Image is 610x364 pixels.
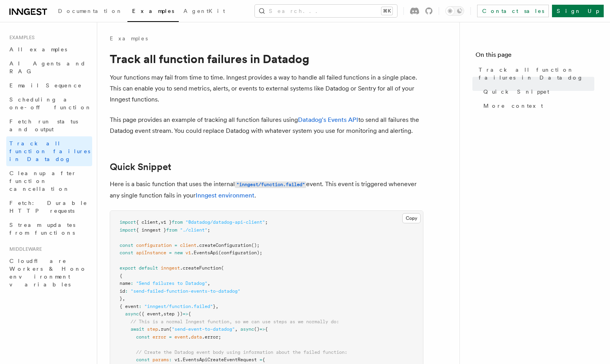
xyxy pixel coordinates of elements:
[480,85,594,99] a: Quick Snippet
[120,243,133,248] span: const
[262,357,265,362] span: {
[110,72,423,105] p: Your functions may fail from time to time. Inngest provides a way to handle all failed functions ...
[235,326,238,332] span: ,
[125,311,139,317] span: async
[120,296,122,301] span: }
[180,265,221,271] span: .createFunction
[6,254,92,292] a: Cloudflare Workers & Hono environment variables
[6,92,92,114] a: Scheduling a one-off function
[161,311,163,317] span: ,
[169,334,172,340] span: =
[218,250,262,255] span: (configuration);
[136,350,347,355] span: // Create the Datadog event body using information about the failed function:
[9,60,86,74] span: AI Agents and RAG
[476,63,594,85] a: Track all function failures in Datadog
[110,34,148,42] a: Examples
[235,181,306,188] code: "inngest/function.failed"
[9,96,92,110] span: Scheduling a one-off function
[136,219,158,225] span: { client
[136,227,166,233] span: { inngest }
[251,243,260,248] span: ();
[163,311,183,317] span: step })
[9,82,82,89] span: Email Sequence
[381,7,392,15] kbd: ⌘K
[6,166,92,196] a: Cleanup after function cancellation
[191,250,218,255] span: .EventsApi
[207,227,210,233] span: ;
[58,8,123,14] span: Documentation
[202,334,221,340] span: .error;
[180,243,196,248] span: client
[180,357,183,362] span: .
[480,99,594,113] a: More context
[110,114,423,136] p: This page provides an example of tracking all function failures using to send all failures the Da...
[136,281,207,286] span: "Send failures to Datadog"
[254,326,260,332] span: ()
[9,170,76,192] span: Cleanup after function cancellation
[158,326,169,332] span: .run
[483,102,543,110] span: More context
[221,265,224,271] span: (
[213,304,216,309] span: }
[136,243,172,248] span: configuration
[240,326,254,332] span: async
[180,227,207,233] span: "./client"
[136,250,166,255] span: apiInstance
[132,8,174,14] span: Examples
[53,2,127,21] a: Documentation
[6,42,92,56] a: All examples
[120,273,122,279] span: {
[120,288,125,294] span: id
[476,50,594,63] h4: On this page
[6,78,92,92] a: Email Sequence
[402,213,421,223] button: Copy
[110,52,423,66] h1: Track all function failures in Datadog
[196,192,254,199] a: Inngest environment
[120,265,136,271] span: export
[161,219,172,225] span: v1 }
[9,118,78,132] span: Fetch run status and output
[172,219,183,225] span: from
[235,180,306,188] a: "inngest/function.failed"
[131,319,339,324] span: // This is a normal Inngest function, so we can use steps as we normally do:
[120,281,131,286] span: name
[6,114,92,136] a: Fetch run status and output
[139,265,158,271] span: default
[483,88,549,96] span: Quick Snippet
[144,304,213,309] span: "inngest/function.failed"
[6,56,92,78] a: AI Agents and RAG
[552,5,604,17] a: Sign Up
[152,357,169,362] span: params
[196,243,251,248] span: .createConfiguration
[6,246,42,252] span: Middleware
[120,227,136,233] span: import
[265,219,268,225] span: ;
[6,218,92,240] a: Stream updates from functions
[174,250,183,255] span: new
[139,311,161,317] span: ({ event
[260,357,262,362] span: =
[445,6,464,16] button: Toggle dark mode
[183,8,225,14] span: AgentKit
[207,281,210,286] span: ,
[136,357,150,362] span: const
[9,258,87,288] span: Cloudflare Workers & Hono environment variables
[120,250,133,255] span: const
[188,334,191,340] span: .
[260,326,265,332] span: =>
[477,5,549,17] a: Contact sales
[9,46,67,53] span: All examples
[127,2,179,22] a: Examples
[161,265,180,271] span: inngest
[191,334,202,340] span: data
[183,357,257,362] span: EventsApiCreateEventRequest
[174,243,177,248] span: =
[110,161,171,172] a: Quick Snippet
[122,296,125,301] span: ,
[188,311,191,317] span: {
[298,116,358,123] a: Datadog's Events API
[479,66,594,81] span: Track all function failures in Datadog
[183,311,188,317] span: =>
[136,334,150,340] span: const
[179,2,230,21] a: AgentKit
